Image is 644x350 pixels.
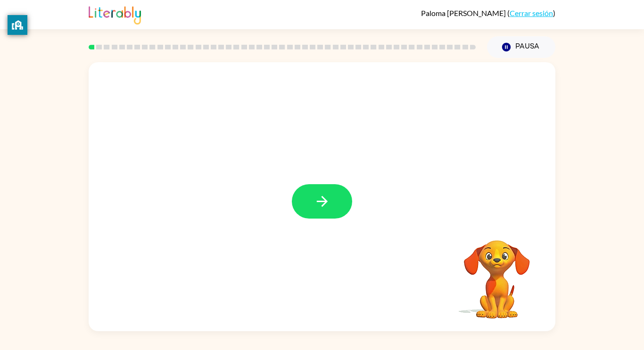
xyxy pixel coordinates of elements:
button: Pausa [487,36,555,58]
button: privacy banner [8,15,27,35]
img: Literably [89,4,141,24]
a: Cerrar sesión [510,8,553,17]
video: Tu navegador debe admitir la reproducción de archivos .mp4 para usar Literably. Intenta usar otro... [450,226,544,320]
span: Paloma [PERSON_NAME] [421,8,507,17]
div: ( ) [421,8,555,17]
